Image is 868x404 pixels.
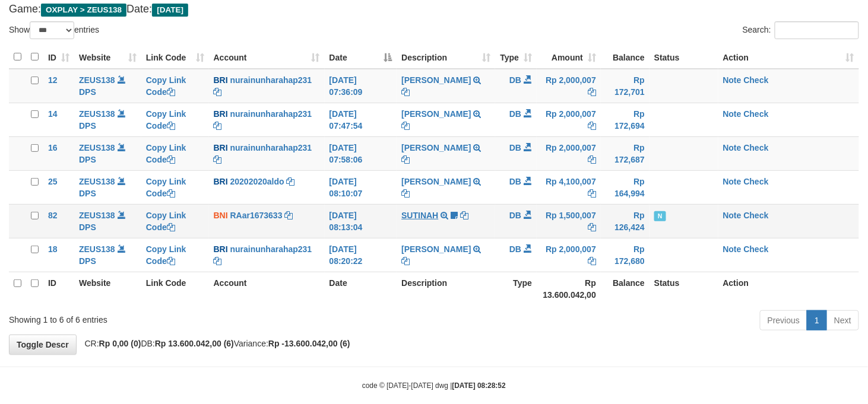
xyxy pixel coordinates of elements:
[74,238,141,272] td: DPS
[99,339,141,348] strong: Rp 0,00 (0)
[230,211,283,220] a: RAar1673633
[744,177,769,186] a: Check
[214,244,228,254] span: BRI
[807,310,827,330] a: 1
[214,75,228,85] span: BRI
[723,109,742,119] a: Note
[601,136,650,170] td: Rp 172,687
[650,272,718,306] th: Status
[601,272,650,306] th: Balance
[760,310,807,330] a: Previous
[401,109,471,119] a: [PERSON_NAME]
[401,75,471,85] a: [PERSON_NAME]
[718,272,859,306] th: Action
[775,21,859,39] input: Search:
[146,211,186,232] a: Copy Link Code
[214,121,222,131] a: Copy nurainunharahap231 to clipboard
[287,177,295,186] a: Copy 20202020aldo to clipboard
[744,211,769,220] a: Check
[537,204,601,238] td: Rp 1,500,007
[537,69,601,103] td: Rp 2,000,007
[9,4,859,15] h4: Game: Date:
[588,256,596,266] a: Copy Rp 2,000,007 to clipboard
[325,204,397,238] td: [DATE] 08:13:04
[230,75,312,85] a: nurainunharahap231
[452,381,506,390] strong: [DATE] 08:28:52
[79,244,115,254] a: ZEUS138
[588,155,596,164] a: Copy Rp 2,000,007 to clipboard
[74,103,141,136] td: DPS
[209,272,325,306] th: Account
[588,222,596,232] a: Copy Rp 1,500,007 to clipboard
[325,69,397,103] td: [DATE] 07:36:09
[495,46,537,69] th: Type: activate to sort column ascending
[43,272,74,306] th: ID
[537,238,601,272] td: Rp 2,000,007
[401,121,410,131] a: Copy NURAINUN HARAHAP to clipboard
[214,155,222,164] a: Copy nurainunharahap231 to clipboard
[744,109,769,119] a: Check
[537,46,601,69] th: Amount: activate to sort column ascending
[588,189,596,198] a: Copy Rp 4,100,007 to clipboard
[401,256,410,266] a: Copy NURAINUN HARAHAP to clipboard
[509,211,521,220] span: DB
[74,136,141,170] td: DPS
[209,46,325,69] th: Account: activate to sort column ascending
[744,244,769,254] a: Check
[509,177,521,186] span: DB
[74,272,141,306] th: Website
[401,155,410,164] a: Copy NURAINUN HARAHAP to clipboard
[460,211,468,220] a: Copy SUTINAH to clipboard
[537,103,601,136] td: Rp 2,000,007
[285,211,293,220] a: Copy RAar1673633 to clipboard
[509,75,521,85] span: DB
[214,109,228,119] span: BRI
[146,109,186,131] a: Copy Link Code
[141,272,209,306] th: Link Code
[230,177,284,186] a: 20202020aldo
[30,21,74,39] select: Showentries
[74,170,141,204] td: DPS
[325,136,397,170] td: [DATE] 07:58:06
[826,310,859,330] a: Next
[214,177,228,186] span: BRI
[601,69,650,103] td: Rp 172,701
[41,4,126,17] span: OXPLAY > ZEUS138
[230,244,312,254] a: nurainunharahap231
[495,272,537,306] th: Type
[650,46,718,69] th: Status
[268,339,350,348] strong: Rp -13.600.042,00 (6)
[397,272,495,306] th: Description
[214,143,228,152] span: BRI
[401,244,471,254] a: [PERSON_NAME]
[588,87,596,97] a: Copy Rp 2,000,007 to clipboard
[9,335,77,355] a: Toggle Descr
[744,75,769,85] a: Check
[141,46,209,69] th: Link Code: activate to sort column ascending
[325,46,397,69] th: Date: activate to sort column descending
[79,75,115,85] a: ZEUS138
[48,244,58,254] span: 18
[397,46,495,69] th: Description: activate to sort column ascending
[325,272,397,306] th: Date
[48,109,58,119] span: 14
[325,170,397,204] td: [DATE] 08:10:07
[74,204,141,238] td: DPS
[43,46,74,69] th: ID: activate to sort column ascending
[601,238,650,272] td: Rp 172,680
[601,170,650,204] td: Rp 164,994
[146,143,186,164] a: Copy Link Code
[718,46,859,69] th: Action: activate to sort column ascending
[401,211,438,220] a: SUTINAH
[537,272,601,306] th: Rp 13.600.042,00
[230,109,312,119] a: nurainunharahap231
[74,46,141,69] th: Website: activate to sort column ascending
[79,211,115,220] a: ZEUS138
[48,75,58,85] span: 12
[601,204,650,238] td: Rp 126,424
[723,244,742,254] a: Note
[146,244,186,266] a: Copy Link Code
[654,211,666,221] span: Has Note
[401,87,410,97] a: Copy NURAINUN HARAHAP to clipboard
[723,211,742,220] a: Note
